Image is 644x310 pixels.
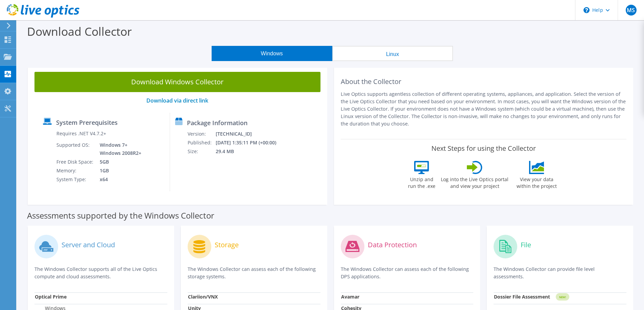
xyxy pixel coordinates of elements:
[583,7,590,13] svg: \n
[27,212,214,219] label: Assessments supported by the Windows Collector
[188,293,218,300] strong: Clariion/VNX
[27,24,132,39] label: Download Collector
[368,242,417,248] label: Data Protection
[341,90,627,128] p: Live Optics supports agentless collection of different operating systems, appliances, and applica...
[95,175,143,184] td: x64
[431,144,536,152] label: Next Steps for using the Collector
[440,174,509,190] label: Log into the Live Optics portal and view your project
[341,78,627,86] h2: About the Collector
[56,158,95,166] td: Free Disk Space:
[215,130,285,138] td: [TECHNICAL_ID]
[512,174,561,190] label: View your data within the project
[56,130,106,137] label: Requires .NET V4.7.2+
[559,295,566,299] tspan: NEW!
[494,293,550,300] strong: Dossier File Assessment
[34,72,320,92] a: Download Windows Collector
[187,138,215,147] td: Published:
[187,119,247,126] label: Package Information
[34,265,167,280] p: The Windows Collector supports all of the Live Optics compute and cloud assessments.
[215,138,285,147] td: [DATE] 1:35:11 PM (+00:00)
[56,175,95,184] td: System Type:
[494,265,626,280] p: The Windows Collector can provide file level assessments.
[95,166,143,175] td: 1GB
[95,141,143,158] td: Windows 7+ Windows 2008R2+
[341,293,359,300] strong: Avamar
[187,147,215,156] td: Size:
[212,46,332,61] button: Windows
[626,5,637,16] span: MS
[95,158,143,166] td: 5GB
[188,265,320,280] p: The Windows Collector can assess each of the following storage systems.
[406,174,437,190] label: Unzip and run the .exe
[56,166,95,175] td: Memory:
[187,130,215,138] td: Version:
[215,147,285,156] td: 29.4 MB
[56,141,95,158] td: Supported OS:
[35,293,67,300] strong: Optical Prime
[62,242,115,248] label: Server and Cloud
[146,97,208,104] a: Download via direct link
[56,119,118,126] label: System Prerequisites
[332,46,453,61] button: Linux
[215,242,239,248] label: Storage
[521,242,531,248] label: File
[341,265,474,280] p: The Windows Collector can assess each of the following DPS applications.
